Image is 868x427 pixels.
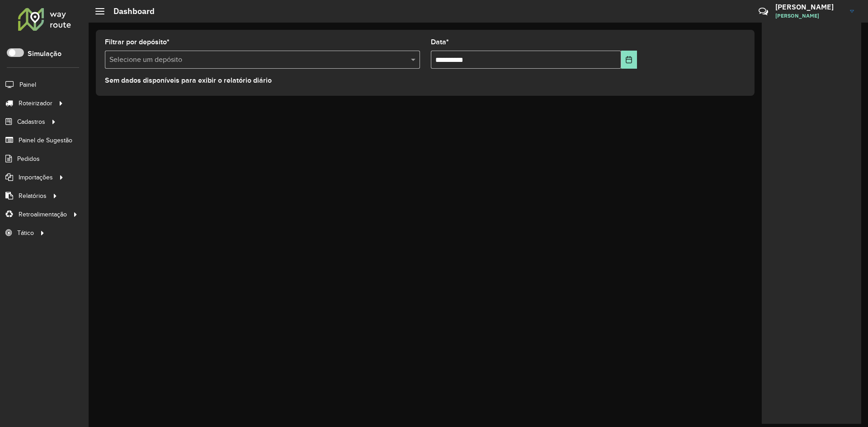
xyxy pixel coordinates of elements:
label: Data [431,37,449,47]
span: Painel [19,80,36,89]
label: Sem dados disponíveis para exibir o relatório diário [105,75,272,86]
span: Pedidos [17,154,40,164]
span: Roteirizador [19,99,52,108]
span: [PERSON_NAME] [775,12,843,20]
span: Cadastros [17,117,45,127]
span: Painel de Sugestão [19,136,72,145]
label: Simulação [28,48,61,59]
h3: [PERSON_NAME] [775,3,843,11]
span: Retroalimentação [19,210,67,219]
span: Tático [17,228,34,238]
h2: Dashboard [104,6,155,16]
label: Filtrar por depósito [105,37,170,47]
span: Relatórios [19,191,47,201]
a: Contato Rápido [754,2,773,21]
button: Choose Date [621,51,637,69]
span: Importações [19,173,53,182]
